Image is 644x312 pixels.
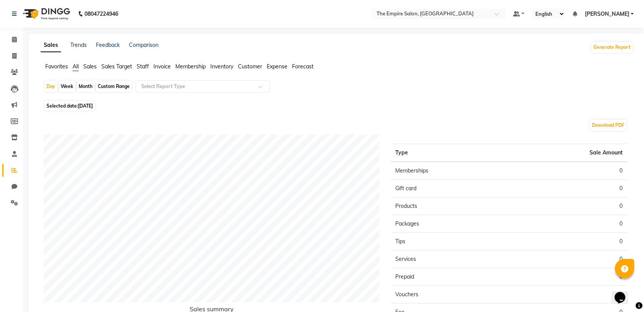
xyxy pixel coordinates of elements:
[129,41,159,48] a: Comparison
[101,63,132,70] span: Sales Target
[77,81,94,92] div: Month
[391,286,509,304] td: Vouchers
[391,197,509,215] td: Products
[509,233,627,251] td: 0
[41,38,61,52] a: Sales
[59,81,75,92] div: Week
[391,162,509,180] td: Memberships
[391,180,509,197] td: Gift card
[154,63,171,70] span: Invoice
[592,42,633,53] button: Generate Report
[73,63,79,70] span: All
[391,268,509,286] td: Prepaid
[78,103,93,109] span: [DATE]
[70,41,87,48] a: Trends
[267,63,287,70] span: Expense
[96,41,120,48] a: Feedback
[137,63,149,70] span: Staff
[585,10,629,18] span: [PERSON_NAME]
[238,63,262,70] span: Customer
[391,144,509,162] th: Type
[45,101,95,111] span: Selected date:
[509,197,627,215] td: 0
[20,3,72,25] img: logo
[509,251,627,268] td: 0
[509,286,627,304] td: 0
[590,120,627,131] button: Download PDF
[45,63,68,70] span: Favorites
[391,251,509,268] td: Services
[509,268,627,286] td: 0
[612,281,636,304] iframe: chat widget
[45,81,57,92] div: Day
[175,63,206,70] span: Membership
[509,162,627,180] td: 0
[391,233,509,251] td: Tips
[509,180,627,197] td: 0
[83,63,97,70] span: Sales
[84,3,118,25] b: 08047224946
[509,144,627,162] th: Sale Amount
[96,81,132,92] div: Custom Range
[210,63,233,70] span: Inventory
[509,215,627,233] td: 0
[292,63,314,70] span: Forecast
[391,215,509,233] td: Packages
